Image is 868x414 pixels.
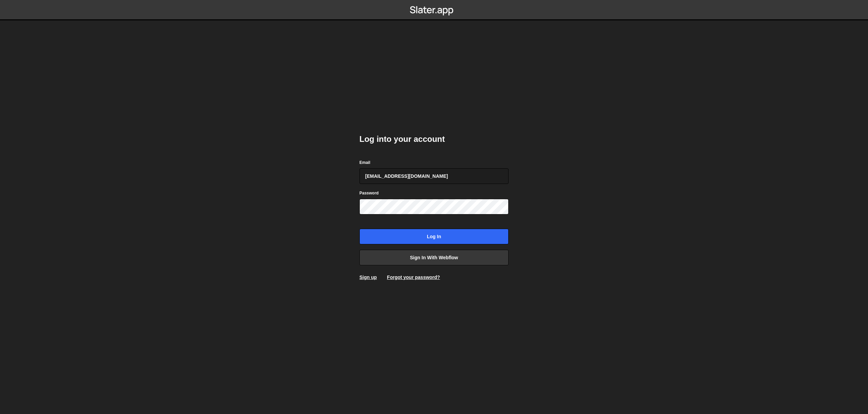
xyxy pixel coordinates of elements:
[359,159,370,166] label: Email
[387,275,440,280] a: Forgot your password?
[359,134,509,145] h2: Log into your account
[359,229,509,244] input: Log in
[359,250,509,265] a: Sign in with Webflow
[359,190,379,196] label: Password
[359,275,377,280] a: Sign up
